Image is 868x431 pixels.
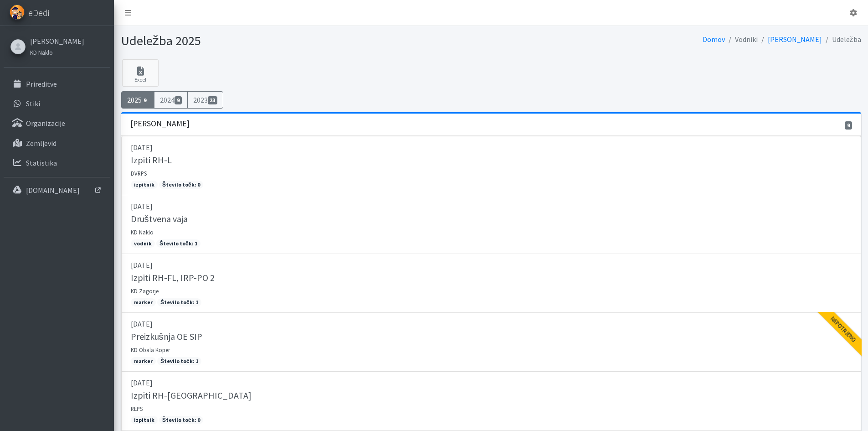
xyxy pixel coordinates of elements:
[26,99,40,108] p: Stiki
[157,357,201,365] span: Število točk: 1
[131,318,852,329] p: [DATE]
[159,181,203,189] span: Število točk: 0
[26,119,65,128] p: Organizacije
[725,33,758,46] li: Vodniki
[121,136,861,195] a: [DATE] Izpiti RH-L DVRPS izpitnik Število točk: 0
[4,181,110,199] a: [DOMAIN_NAME]
[26,158,57,167] p: Statistika
[4,114,110,132] a: Organizacije
[154,91,188,109] a: 20249
[131,390,252,401] h5: Izpiti RH-[GEOGRAPHIC_DATA]
[30,47,84,57] a: KD Naklo
[4,75,110,93] a: Prireditve
[121,313,861,372] a: [DATE] Preizkušnja OE SIP KD Obala Koper marker Število točk: 1 Nepotrjeno
[131,331,202,342] h5: Preizkušnja OE SIP
[845,121,852,130] span: 9
[131,170,147,177] small: DVRPS
[26,139,56,148] p: Zemljevid
[131,287,159,295] small: KD Zagorje
[121,91,155,109] a: 20259
[30,36,84,47] a: [PERSON_NAME]
[159,416,203,424] span: Število točk: 0
[30,49,53,56] small: KD Naklo
[208,96,218,104] span: 23
[131,298,156,306] span: marker
[28,6,49,20] span: eDedi
[131,272,215,283] h5: Izpiti RH-FL, IRP-PO 2
[4,94,110,113] a: Stiki
[131,213,188,224] h5: Društvena vaja
[4,134,110,152] a: Zemljevid
[131,239,155,248] span: vodnik
[121,195,861,254] a: [DATE] Društvena vaja KD Naklo vodnik Število točk: 1
[131,260,852,270] p: [DATE]
[822,33,861,46] li: Udeležba
[157,298,201,306] span: Število točk: 1
[131,228,154,236] small: KD Naklo
[121,372,861,431] a: [DATE] Izpiti RH-[GEOGRAPHIC_DATA] REPS izpitnik Število točk: 0
[10,5,25,20] img: eDedi
[703,35,725,44] a: Domov
[121,254,861,313] a: [DATE] Izpiti RH-FL, IRP-PO 2 KD Zagorje marker Število točk: 1
[131,405,143,412] small: REPS
[187,91,224,109] a: 202323
[121,33,488,49] h1: Udeležba 2025
[156,239,200,248] span: Število točk: 1
[131,357,156,365] span: marker
[131,142,852,153] p: [DATE]
[130,119,190,129] h3: [PERSON_NAME]
[4,154,110,172] a: Statistika
[131,346,170,353] small: KD Obala Koper
[26,186,80,195] p: [DOMAIN_NAME]
[122,59,159,87] a: Excel
[142,96,149,104] span: 9
[175,96,182,104] span: 9
[26,79,57,88] p: Prireditve
[131,377,852,388] p: [DATE]
[131,181,158,189] span: izpitnik
[131,201,852,212] p: [DATE]
[131,416,158,424] span: izpitnik
[131,155,172,166] h5: Izpiti RH-L
[768,35,822,44] a: [PERSON_NAME]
